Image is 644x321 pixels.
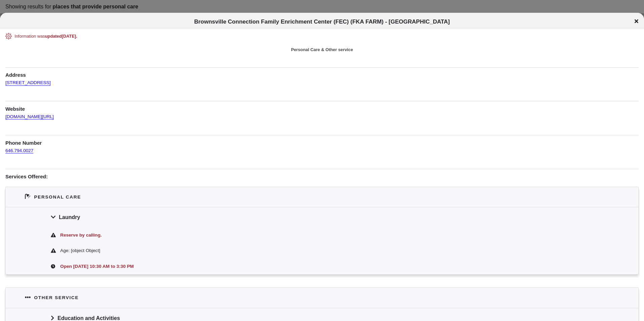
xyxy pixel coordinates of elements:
[5,169,639,180] h1: Services Offered:
[45,34,77,39] span: updated [DATE] .
[5,67,639,79] h1: Address
[5,46,639,53] div: Personal Care & Other service
[6,207,638,227] div: Laundry
[5,142,33,153] a: 646.794.0027
[34,294,78,301] div: Other service
[59,231,593,239] div: Reserve by calling.
[5,101,639,112] h1: Website
[5,74,51,85] a: [STREET_ADDRESS]
[34,193,81,201] div: Personal Care
[60,247,593,254] div: Age: [object Object]
[5,135,639,146] h1: Phone Number
[194,19,450,25] span: Brownsville Connection Family Enrichment Center (FEC) (FKA FARM) - [GEOGRAPHIC_DATA]
[59,263,593,270] div: Open [DATE] 10:30 AM to 3:30 PM
[14,33,630,39] div: Information was
[5,108,54,119] a: [DOMAIN_NAME][URL]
